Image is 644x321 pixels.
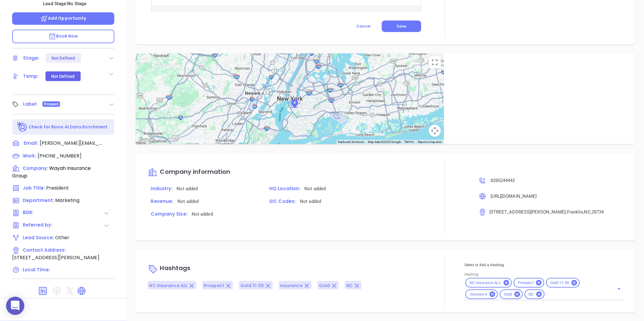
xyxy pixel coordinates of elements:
[23,234,54,241] span: Lead Source:
[465,290,498,299] div: Insurance
[500,290,523,299] div: Gold
[23,247,66,253] span: Contact Address:
[23,266,50,273] span: Local Time:
[23,54,39,63] div: Stage:
[149,283,187,289] span: NC Insurance ALL
[40,15,86,21] span: Add Opportunity
[345,21,382,32] button: Cancel
[23,209,54,217] span: BDR:
[418,140,442,144] a: Report a map error
[338,140,364,144] button: Keyboard shortcuts
[404,140,414,144] a: Terms
[177,199,199,204] span: Not added
[319,283,330,289] span: Gold
[546,278,580,288] div: Gold 11-30
[29,124,108,130] p: Check for Binox AI Data Enrichment
[240,283,264,289] span: Gold 11-30
[24,140,38,147] span: Email:
[23,222,54,229] span: Referred by:
[148,169,230,176] a: Company information
[49,33,78,39] span: Book Now
[491,178,515,183] span: 8285244442
[566,209,583,215] span: , Franklin
[304,186,326,191] span: Not added
[23,100,38,109] div: Label:
[44,101,59,108] span: Prospect
[547,280,573,286] span: Gold 11-30
[12,254,99,261] span: [STREET_ADDRESS][PERSON_NAME]
[397,24,406,29] span: Save
[23,72,39,81] div: Temp:
[160,167,230,176] span: Company information
[23,197,54,204] span: Department:
[429,125,441,137] button: Map camera controls
[23,153,36,159] span: Work:
[491,194,537,199] span: [URL][DOMAIN_NAME]
[160,264,190,273] span: Hashtags
[38,152,82,159] span: [PHONE_NUMBER]
[368,140,401,144] span: Map data ©2025 Google
[465,273,478,276] label: Hashtag
[514,280,537,286] span: Prospect
[525,292,538,297] span: NC
[613,288,615,290] button: Clear
[46,184,69,191] span: President
[300,199,321,204] span: Not added
[591,209,604,215] span: , 28734
[615,285,623,293] button: Open
[269,185,300,192] span: HQ Location:
[23,185,45,191] span: Job Title:
[280,283,303,289] span: Insurance
[151,198,173,204] span: Revenue:
[55,197,79,204] span: Marketing
[489,209,566,215] span: [STREET_ADDRESS][PERSON_NAME]
[137,136,157,144] img: Google
[52,53,75,63] div: Not Defined
[192,211,213,217] span: Not added
[583,209,591,215] span: , NC
[465,278,512,288] div: NC Insurance ALL
[137,136,157,144] a: Open this area in Google Maps (opens a new window)
[356,24,371,29] span: Cancel
[514,278,544,288] div: Prospect
[204,283,224,289] span: Prospect
[12,165,91,179] span: Wayah Insurance Group
[466,292,491,297] span: Insurance
[346,283,353,289] span: NC
[151,211,187,217] span: Company Size:
[176,186,198,191] span: Not added
[465,262,623,268] p: Select or Add a Hashtag
[51,71,75,81] div: Not Defined
[382,21,421,32] button: Save
[40,140,103,147] span: [PERSON_NAME][EMAIL_ADDRESS][DOMAIN_NAME]
[23,165,48,171] span: Company:
[500,292,516,297] span: Gold
[429,56,441,68] button: Toggle fullscreen view
[151,185,172,192] span: Industry:
[525,290,545,299] div: NC
[17,122,28,132] img: Ai-Enrich-DaqCidB-.svg
[269,198,296,204] span: SIC Codes:
[466,280,505,286] span: NC Insurance ALL
[55,234,69,241] span: Other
